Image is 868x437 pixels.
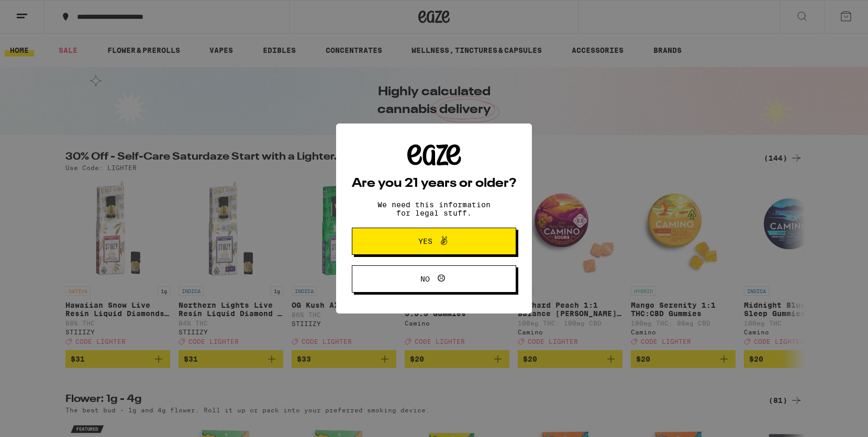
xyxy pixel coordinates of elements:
[352,265,516,293] button: No
[369,200,499,217] p: We need this information for legal stuff.
[418,238,432,245] span: Yes
[352,228,516,255] button: Yes
[352,177,516,190] h2: Are you 21 years or older?
[420,275,430,283] span: No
